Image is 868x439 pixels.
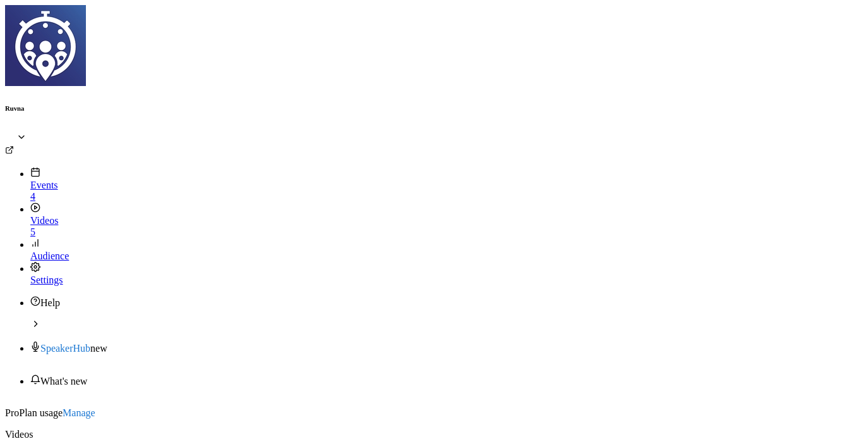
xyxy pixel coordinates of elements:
a: SpeakerHub [40,343,90,354]
span: Plan usage [19,407,63,418]
a: Videos5 [30,202,863,237]
img: Ruvna [5,5,86,86]
li: help-dropdown-opener [30,296,863,331]
a: Events4 [30,167,863,202]
span: What's new [40,376,87,386]
a: Settings [30,262,863,286]
span: Help [40,297,60,308]
span: new [90,343,107,354]
a: Audience [30,238,863,262]
a: Manage [63,407,95,418]
iframe: Noticeable Trigger [92,375,107,386]
div: Videos [30,202,863,226]
span: Pro [5,407,19,418]
div: Events [30,167,863,191]
h6: Ruvna [5,104,863,112]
